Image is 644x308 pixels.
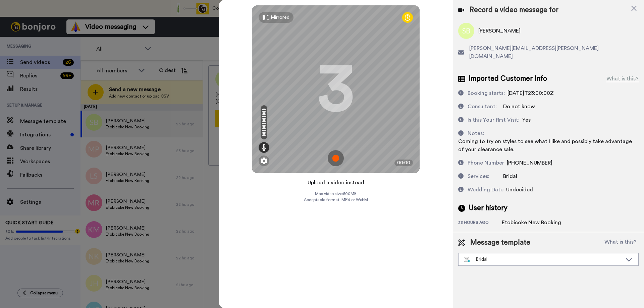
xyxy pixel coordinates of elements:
[468,103,497,111] div: Consultant:
[394,160,413,166] div: 00:00
[470,238,530,248] span: Message template
[464,256,622,263] div: Bridal
[506,187,533,192] span: Undecided
[507,90,554,96] span: [DATE]T23:00:00Z
[317,64,354,114] div: 3
[469,74,547,84] span: Imported Customer Info
[502,219,561,227] div: Etobicoke New Booking
[503,174,517,179] span: Bridal
[464,257,470,262] img: nextgen-template.svg
[468,116,520,124] div: Is this Your first Visit:
[458,220,502,227] div: 23 hours ago
[522,117,531,123] span: Yes
[469,203,507,213] span: User history
[306,178,366,187] button: Upload a video instead
[315,191,357,196] span: Max video size: 500 MB
[468,186,503,194] div: Wedding Date
[261,158,267,164] img: ic_gear.svg
[468,129,484,137] div: Notes:
[602,238,639,248] button: What is this?
[468,89,505,97] div: Booking starts:
[468,159,504,167] div: Phone Number
[304,197,368,202] span: Acceptable format: MP4 or WebM
[458,139,632,152] span: Coming to try on styles to see what I like and possibly take advantage of your clearance sale.
[507,160,552,166] span: [PHONE_NUMBER]
[606,75,639,83] div: What is this?
[468,172,489,180] div: Services:
[328,150,344,166] img: ic_record_start.svg
[503,104,535,109] span: Do not know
